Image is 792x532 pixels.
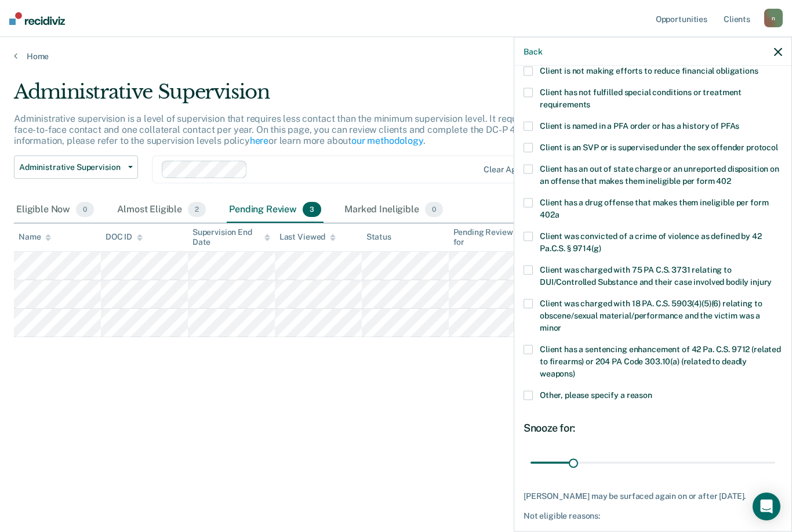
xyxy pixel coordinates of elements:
div: Marked Ineligible [342,197,445,223]
div: Status [366,232,391,242]
span: 3 [303,202,321,217]
img: Recidiviz [9,12,65,25]
p: Administrative supervision is a level of supervision that requires less contact than the minimum ... [14,113,591,146]
a: our methodology [351,135,423,146]
div: Pending Review [227,197,324,223]
span: Administrative Supervision [19,162,123,172]
div: Last Viewed [279,232,336,242]
span: Client was charged with 18 PA. C.S. 5903(4)(5)(6) relating to obscene/sexual material/performance... [540,298,762,332]
span: 0 [76,202,94,217]
span: 0 [425,202,443,217]
span: 2 [188,202,206,217]
span: Client has a sentencing enhancement of 42 Pa. C.S. 9712 (related to firearms) or 204 PA Code 303.... [540,344,781,378]
div: Clear agents [484,165,533,175]
span: Client has not fulfilled special conditions or treatment requirements [540,87,742,108]
span: Client is named in a PFA order or has a history of PFAs [540,121,739,130]
div: DOC ID [106,232,143,242]
div: Pending Review for [453,227,531,247]
div: Administrative Supervision [14,80,608,113]
div: n [764,9,783,27]
div: [PERSON_NAME] may be surfaced again on or after [DATE]. [524,491,782,501]
a: here [250,135,268,146]
div: Name [19,232,51,242]
span: Client has a drug offense that makes them ineligible per form 402a [540,197,768,219]
div: Supervision End Date [192,227,270,247]
div: Open Intercom Messenger [753,493,780,520]
div: Not eligible reasons: [524,511,782,520]
a: Home [14,51,778,61]
span: Client is not making efforts to reduce financial obligations [540,66,758,75]
span: Client was convicted of a crime of violence as defined by 42 Pa.C.S. § 9714(g) [540,231,762,252]
span: Client was charged with 75 PA C.S. 3731 relating to DUI/Controlled Substance and their case invol... [540,265,772,286]
div: Snooze for: [524,421,782,434]
span: Other, please specify a reason [540,390,652,399]
div: Almost Eligible [115,197,208,223]
span: Client has an out of state charge or an unreported disposition on an offense that makes them inel... [540,164,779,185]
div: Eligible Now [14,197,96,223]
button: Back [524,46,542,56]
span: Client is an SVP or is supervised under the sex offender protocol [540,142,778,151]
